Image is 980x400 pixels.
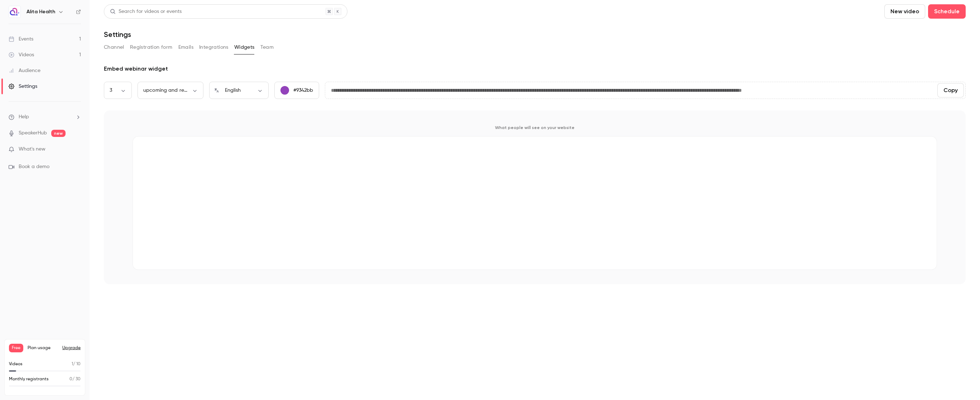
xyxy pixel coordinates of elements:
span: Book a demo [19,163,49,171]
a: SpeakerHub [19,129,47,137]
button: Schedule [928,4,966,19]
div: Audience [9,67,40,74]
p: What people will see on your website [133,125,937,130]
div: English [219,87,269,94]
span: Free [9,344,23,352]
button: Widgets [234,42,255,53]
button: Team [260,42,274,53]
button: Integrations [199,42,229,53]
span: Help [19,113,29,121]
div: Embed webinar widget [104,65,966,73]
h1: Settings [104,30,131,39]
span: What's new [19,146,45,153]
p: Monthly registrants [9,376,49,382]
button: #9342bb [274,82,319,99]
button: Upgrade [62,345,81,351]
p: / 10 [72,361,81,367]
button: Copy [937,83,964,97]
button: Channel [104,42,124,53]
span: Plan usage [28,345,58,351]
div: Videos [9,51,34,58]
p: / 30 [69,376,81,382]
button: Registration form [130,42,173,53]
button: Emails [178,42,193,53]
h6: Alita Health [27,8,55,15]
span: 1 [72,362,73,366]
p: #9342bb [293,87,313,94]
div: 3 [104,87,132,94]
iframe: Contrast Upcoming Events [133,137,937,267]
span: new [51,130,66,137]
button: New video [884,4,925,19]
li: help-dropdown-opener [9,113,81,121]
p: Videos [9,361,23,367]
div: Events [9,35,33,43]
div: Search for videos or events [110,8,182,15]
img: Alita Health [9,6,20,18]
span: 0 [69,377,72,381]
div: upcoming and replays [138,87,203,94]
div: Settings [9,83,37,90]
